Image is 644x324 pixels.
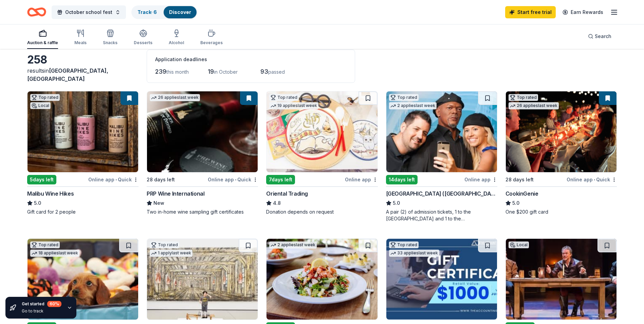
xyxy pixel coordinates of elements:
[27,26,58,49] button: Auction & raffle
[506,239,617,320] img: Image for A Noise Within
[147,91,258,215] a: Image for PRP Wine International26 applieslast week28 days leftOnline app•QuickPRP Wine Internati...
[386,190,497,198] div: [GEOGRAPHIC_DATA] ([GEOGRAPHIC_DATA])
[260,68,268,75] span: 93
[595,32,611,40] span: Search
[27,91,139,215] a: Image for Malibu Wine HikesTop ratedLocal5days leftOnline app•QuickMalibu Wine Hikes5.0Gift card ...
[505,91,617,215] a: Image for CookinGenieTop rated26 applieslast week28 days leftOnline app•QuickCookinGenie5.0One $2...
[266,209,378,215] div: Donation depends on request
[155,55,347,64] div: Application deadlines
[558,6,607,18] a: Earn Rewards
[506,91,617,172] img: Image for CookinGenie
[34,199,41,207] span: 5.0
[147,176,175,184] div: 28 days left
[27,67,108,82] span: [GEOGRAPHIC_DATA], [GEOGRAPHIC_DATA]
[134,40,152,46] div: Desserts
[131,5,197,19] button: Track· 6Discover
[147,91,258,172] img: Image for PRP Wine International
[393,199,400,207] span: 5.0
[269,241,317,249] div: 2 applies last week
[386,239,497,320] img: Image for The Accounting Doctor
[147,209,258,215] div: Two in-home wine sampling gift certificates
[30,94,60,101] div: Top rated
[269,102,318,109] div: 19 applies last week
[386,91,497,222] a: Image for Hollywood Wax Museum (Hollywood)Top rated2 applieslast week14days leftOnline app[GEOGRA...
[266,239,377,320] img: Image for Cameron Mitchell Restaurants
[27,175,56,184] div: 5 days left
[150,250,192,257] div: 1 apply last week
[27,239,138,320] img: Image for BarkBox
[147,239,258,320] img: Image for The Broad
[509,241,529,248] div: Local
[594,177,595,182] span: •
[505,209,617,215] div: One $200 gift card
[147,190,204,198] div: PRP Wine International
[200,40,223,46] div: Beverages
[137,9,157,15] a: Track· 6
[134,26,152,49] button: Desserts
[27,91,138,172] img: Image for Malibu Wine Hikes
[389,94,419,101] div: Top rated
[509,102,559,109] div: 26 applies last week
[464,175,497,184] div: Online app
[103,40,117,46] div: Snacks
[103,26,117,49] button: Snacks
[27,190,74,198] div: Malibu Wine Hikes
[386,175,418,184] div: 14 days left
[74,26,87,49] button: Meals
[505,6,556,18] a: Start free trial
[567,175,617,184] div: Online app Quick
[235,177,236,182] span: •
[509,94,538,101] div: Top rated
[266,175,295,184] div: 7 days left
[27,209,139,215] div: Gift card for 2 people
[169,9,191,15] a: Discover
[30,250,79,257] div: 18 applies last week
[512,199,519,207] span: 5.0
[208,175,258,184] div: Online app Quick
[505,190,538,198] div: CookinGenie
[88,175,139,184] div: Online app Quick
[389,241,419,248] div: Top rated
[65,8,112,16] span: October school fest
[200,26,223,49] button: Beverages
[583,30,617,43] button: Search
[30,241,60,248] div: Top rated
[52,5,126,19] button: October school fest
[30,102,51,109] div: Local
[505,176,534,184] div: 28 days left
[27,40,58,46] div: Auction & raffle
[27,67,108,82] span: in
[22,308,61,314] div: Go to track
[27,53,139,67] div: 258
[27,67,139,83] div: results
[266,91,377,172] img: Image for Oriental Trading
[389,250,439,257] div: 33 applies last week
[386,91,497,172] img: Image for Hollywood Wax Museum (Hollywood)
[345,175,378,184] div: Online app
[47,301,61,307] div: 60 %
[266,91,378,215] a: Image for Oriental TradingTop rated19 applieslast week7days leftOnline appOriental Trading4.8Dona...
[150,94,200,101] div: 26 applies last week
[153,199,164,207] span: New
[150,241,179,248] div: Top rated
[269,94,299,101] div: Top rated
[27,4,46,20] a: Home
[389,102,437,109] div: 2 applies last week
[214,69,238,75] span: in October
[273,199,281,207] span: 4.8
[155,68,166,75] span: 239
[268,69,285,75] span: passed
[386,209,497,222] div: A pair (2) of admission tickets, 1 to the [GEOGRAPHIC_DATA] and 1 to the [GEOGRAPHIC_DATA]
[22,301,61,307] div: Get started
[74,40,87,46] div: Meals
[266,190,308,198] div: Oriental Trading
[166,69,189,75] span: this month
[208,68,214,75] span: 19
[169,26,184,49] button: Alcohol
[115,177,117,182] span: •
[169,40,184,46] div: Alcohol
